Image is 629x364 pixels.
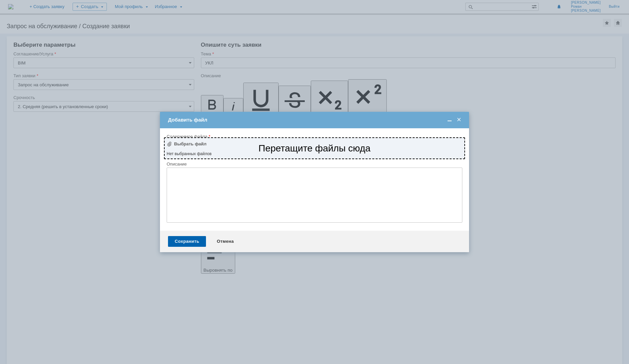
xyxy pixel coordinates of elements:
div: Описание [167,162,461,166]
span: Закрыть [456,117,462,123]
span: Перетащите файлы сюда [258,140,370,157]
div: Содержимое файла [167,134,461,139]
div: Добавить в вывод изометрии неподвижную опору по аналогии с Гродно [3,3,98,13]
div: Добавить файл [168,117,462,123]
span: Свернуть (Ctrl + M) [446,117,453,123]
